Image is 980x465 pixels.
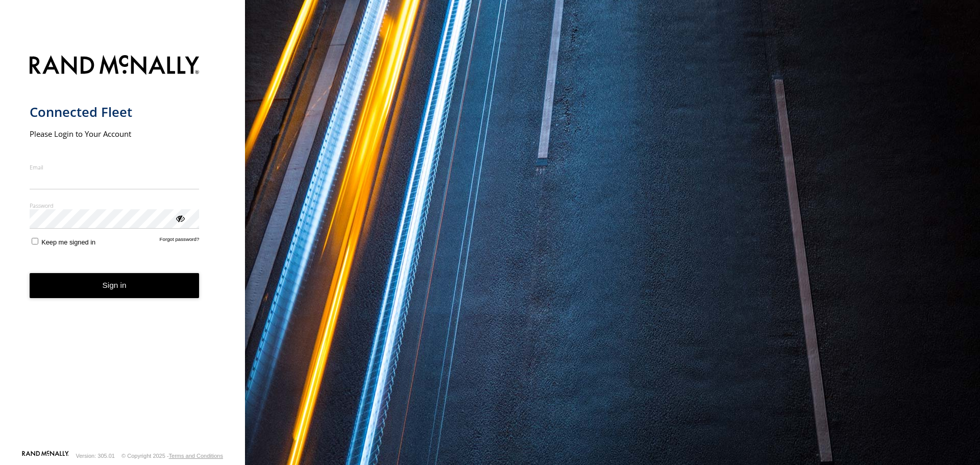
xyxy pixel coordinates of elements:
label: Password [30,202,200,209]
img: Rand McNally [30,53,200,79]
form: main [30,49,216,450]
button: Sign in [30,273,200,298]
span: Keep me signed in [41,238,95,246]
label: Email [30,163,200,171]
a: Visit our Website [22,451,69,461]
a: Terms and Conditions [169,453,223,459]
div: © Copyright 2025 - [121,453,223,459]
a: Forgot password? [160,236,200,246]
h1: Connected Fleet [30,104,200,120]
h2: Please Login to Your Account [30,129,200,139]
div: Version: 305.01 [76,453,115,459]
input: Keep me signed in [32,238,38,244]
div: ViewPassword [175,213,185,223]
